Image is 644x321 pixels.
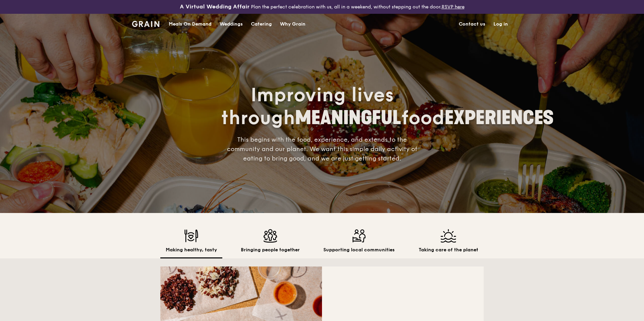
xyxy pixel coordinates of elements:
[323,247,395,253] h2: Supporting local communities
[442,4,464,10] a: RSVP here
[169,14,212,34] div: Meals On Demand
[295,107,401,129] span: MEANINGFUL
[419,247,478,253] h2: Taking care of the planet
[128,3,516,11] div: Plan the perfect celebration with us, all in a weekend, without stepping out the door.
[251,14,272,34] div: Catering
[241,247,300,253] h2: Bringing people together
[489,14,512,34] a: Log in
[166,247,217,253] h2: Making healthy, tasty
[216,14,247,34] a: Weddings
[180,3,250,11] h3: A Virtual Wedding Affair
[276,14,310,34] a: Why Grain
[455,14,489,34] a: Contact us
[227,136,417,162] span: This begins with the food, experience, and extends to the community and our planet. We want this ...
[221,84,554,130] span: Improving lives through food
[132,21,159,27] img: Grain
[247,14,276,34] a: Catering
[166,229,217,243] img: Making healthy, tasty
[132,13,159,34] a: GrainGrain
[419,229,478,243] img: Taking care of the planet
[280,14,305,34] div: Why Grain
[323,229,395,243] img: Supporting local communities
[241,229,300,243] img: Bringing people together
[220,14,243,34] div: Weddings
[445,107,554,129] span: EXPERIENCES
